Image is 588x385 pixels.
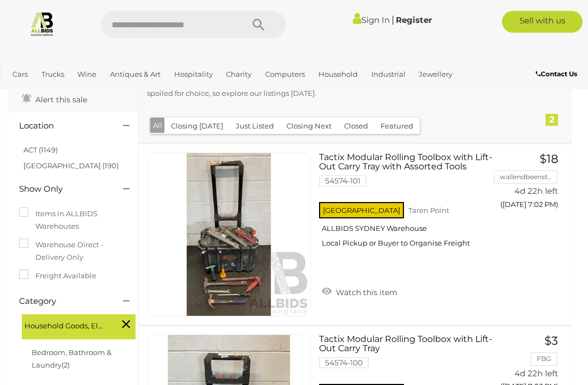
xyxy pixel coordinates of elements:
a: Contact Us [536,68,580,80]
a: Sports [42,83,73,101]
span: Alert this sale [33,95,87,105]
button: Closing Next [280,118,338,135]
a: Antiques & Art [106,65,165,83]
h4: Location [19,121,107,131]
button: Search [231,11,286,38]
a: Bedroom, Bathroom & Laundry(2) [32,348,112,369]
li: wallendbeenst.. [494,170,557,184]
div: 2 [546,114,558,126]
span: Household Goods, Electricals & Hobbies [24,317,106,332]
label: Freight Available [19,270,96,282]
button: Featured [374,118,420,135]
span: (2) [62,360,70,369]
span: | [391,14,394,26]
a: [GEOGRAPHIC_DATA] (190) [23,161,119,170]
a: Register [396,15,432,25]
img: Allbids.com.au [29,11,55,36]
label: Warehouse Direct - Delivery Only [19,239,127,264]
a: Hospitality [170,65,217,83]
span: $3 [544,334,558,347]
a: Watch this item [319,283,400,300]
a: Tactix Modular Rolling Toolbox with Lift-Out Carry Tray with Assorted Tools 54574-101 [GEOGRAPHIC... [327,152,491,256]
a: Sell with us [502,11,583,33]
b: Contact Us [536,70,577,78]
a: Sign In [353,15,390,25]
a: [GEOGRAPHIC_DATA] [78,83,164,101]
button: Closing [DATE] [164,118,230,135]
button: Closed [338,118,375,135]
a: Industrial [367,65,410,83]
a: $18 wallendbeenst.. 4d 22h left ([DATE] 7:02 PM) [508,152,561,215]
button: Just Listed [229,118,280,135]
a: Cars [8,65,32,83]
a: ACT (1149) [23,145,58,154]
span: $18 [540,152,558,166]
h4: Show Only [19,185,107,194]
a: Charity [222,65,256,83]
button: All [150,118,165,133]
span: Watch this item [333,288,397,297]
a: Household [314,65,362,83]
a: Trucks [37,65,69,83]
a: Jewellery [414,65,457,83]
h4: Category [19,297,107,306]
a: Computers [261,65,309,83]
a: Wine [73,65,101,83]
a: Office [8,83,38,101]
label: Items in ALLBIDS Warehouses [19,207,127,233]
a: Alert this sale [19,90,90,107]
